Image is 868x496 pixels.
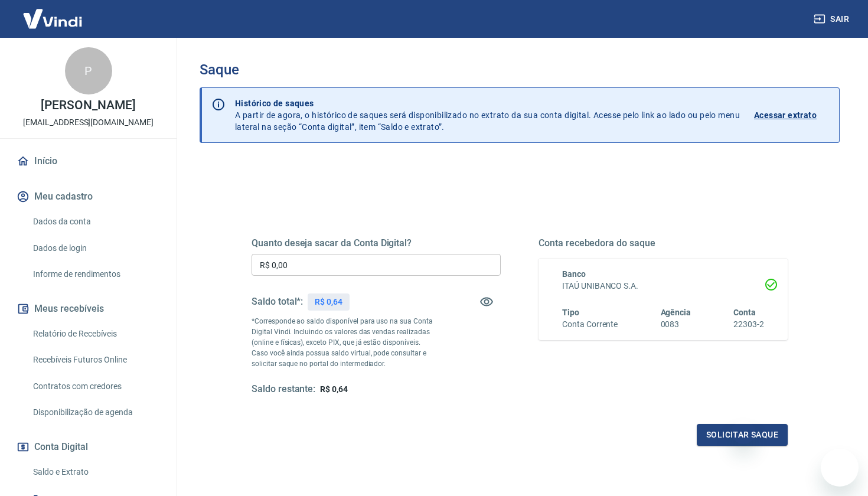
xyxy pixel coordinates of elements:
iframe: Botão para abrir a janela de mensagens [821,449,859,487]
p: [EMAIL_ADDRESS][DOMAIN_NAME] [23,116,154,129]
a: Dados da conta [28,210,162,234]
a: Contratos com credores [28,374,162,399]
a: Dados de login [28,236,162,260]
h6: ITAÚ UNIBANCO S.A. [562,280,764,292]
img: Vindi [14,1,91,37]
span: Banco [562,269,586,279]
h6: Conta Corrente [562,318,618,331]
a: Início [14,148,162,174]
a: Disponibilização de agenda [28,400,162,425]
span: Agência [661,308,691,317]
p: A partir de agora, o histórico de saques será disponibilizado no extrato da sua conta digital. Ac... [235,97,740,133]
span: Conta [733,308,756,317]
p: [PERSON_NAME] [41,99,135,112]
p: R$ 0,64 [315,296,342,308]
h6: 0083 [661,318,691,331]
h5: Saldo restante: [252,383,315,396]
a: Acessar extrato [754,97,830,133]
h5: Saldo total*: [252,296,303,308]
button: Solicitar saque [697,424,788,446]
a: Relatório de Recebíveis [28,322,162,346]
p: Histórico de saques [235,97,740,109]
a: Informe de rendimentos [28,262,162,286]
button: Sair [811,8,854,30]
iframe: Fechar mensagem [732,420,755,444]
a: Saldo e Extrato [28,460,162,484]
a: Recebíveis Futuros Online [28,348,162,372]
button: Meus recebíveis [14,296,162,322]
h6: 22303-2 [733,318,764,331]
h3: Saque [200,61,840,78]
h5: Conta recebedora do saque [539,237,788,249]
div: P [65,47,112,94]
span: R$ 0,64 [320,384,348,394]
span: Tipo [562,308,579,317]
button: Meu cadastro [14,184,162,210]
p: Acessar extrato [754,109,817,121]
button: Conta Digital [14,434,162,460]
h5: Quanto deseja sacar da Conta Digital? [252,237,501,249]
p: *Corresponde ao saldo disponível para uso na sua Conta Digital Vindi. Incluindo os valores das ve... [252,316,439,369]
